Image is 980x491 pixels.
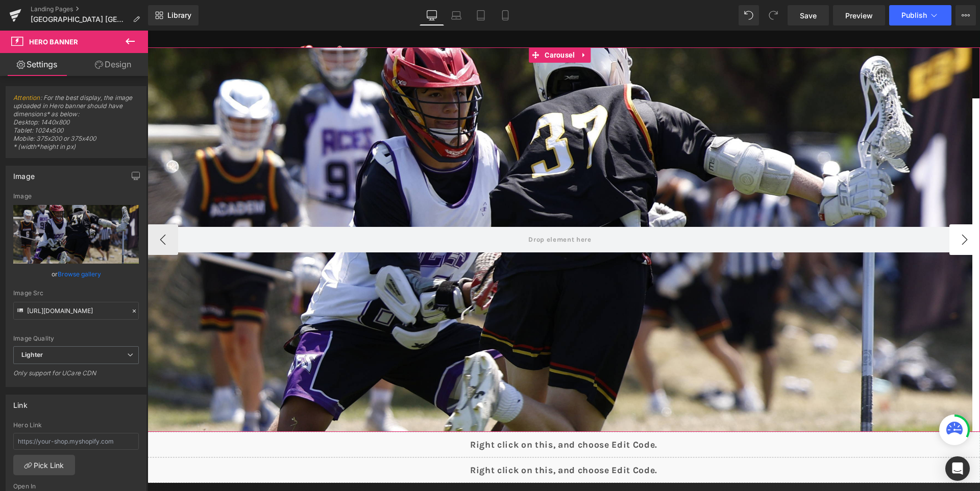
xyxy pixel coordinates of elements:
[167,11,191,20] span: Library
[13,369,139,384] div: Only support for UCare CDN
[493,5,518,25] a: Mobile
[76,53,150,76] a: Design
[13,455,75,475] a: Pick Link
[31,15,129,23] span: [GEOGRAPHIC_DATA] [GEOGRAPHIC_DATA]
[29,38,78,46] span: Hero Banner
[21,351,43,358] b: Lighter
[763,5,783,25] button: Redo
[13,395,28,409] div: Link
[800,10,817,21] span: Save
[13,335,139,342] div: Image Quality
[739,5,759,25] button: Undo
[13,433,139,450] input: https://your-shop.myshopify.com
[469,5,493,25] a: Tablet
[58,265,101,283] a: Browse gallery
[148,5,199,25] a: New Library
[13,483,139,490] div: Open In
[13,94,40,101] a: Attention
[395,17,430,32] span: Carousel
[845,10,873,21] span: Preview
[13,290,139,297] div: Image Src
[13,302,139,320] input: Link
[444,5,469,25] a: Laptop
[108,14,194,53] img: Alcatraz Outlaws
[833,5,885,25] a: Preview
[13,269,139,279] div: or
[955,5,976,25] button: More
[13,422,139,429] div: Hero Link
[430,17,444,32] a: Expand / Collapse
[420,5,444,25] a: Desktop
[31,5,148,13] a: Landing Pages
[13,166,35,180] div: Image
[13,264,139,302] span: Upload image
[13,94,139,158] span: : For the best display, the image uploaded in Hero banner should have dimensions* as below: Deskt...
[889,5,951,25] button: Publish
[901,11,927,19] span: Publish
[945,456,970,481] div: Open Intercom Messenger
[13,193,139,200] div: Image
